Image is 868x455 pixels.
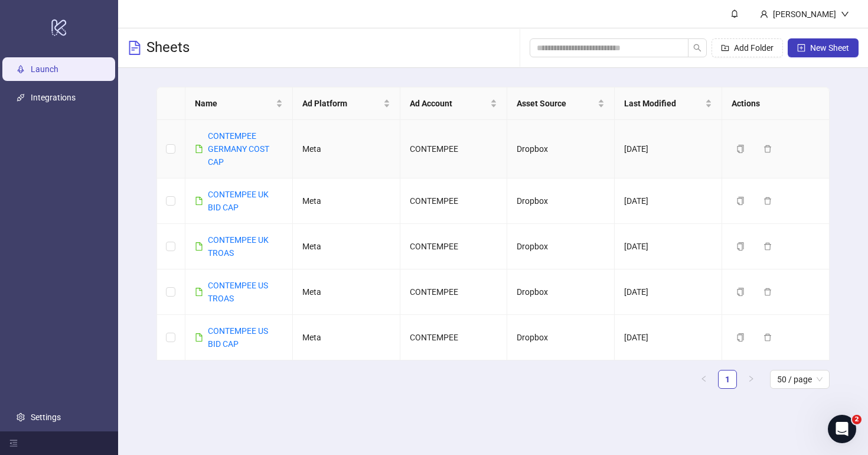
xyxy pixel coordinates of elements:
span: bell [730,9,739,18]
a: CONTEMPEE UK TROAS [208,235,269,258]
span: delete [763,288,772,296]
th: Actions [722,87,830,120]
span: down [841,10,849,18]
td: CONTEMPEE [400,269,508,315]
span: file [195,242,203,251]
th: Ad Platform [293,87,400,120]
span: delete [763,197,772,205]
span: folder-add [721,44,729,52]
span: Last Modified [624,97,703,110]
a: 1 [719,370,736,388]
li: Previous Page [694,370,713,389]
span: menu-fold [9,439,18,447]
td: [DATE] [615,315,722,360]
a: CONTEMPEE US TROAS [208,281,268,303]
li: 1 [718,370,737,389]
td: [DATE] [615,120,722,178]
td: CONTEMPEE [400,178,508,224]
span: file-text [128,41,142,55]
td: Dropbox [507,269,615,315]
span: Add Folder [734,43,774,53]
span: plus-square [797,44,805,52]
a: Launch [31,64,58,74]
td: CONTEMPEE [400,224,508,269]
span: delete [763,145,772,153]
a: CONTEMPEE US BID CAP [208,326,268,349]
div: [PERSON_NAME] [768,8,841,21]
span: New Sheet [810,43,849,53]
span: file [195,333,203,342]
button: New Sheet [788,38,859,57]
span: delete [763,242,772,251]
a: Settings [31,412,61,422]
span: file [195,145,203,153]
td: CONTEMPEE [400,315,508,360]
h3: Sheets [146,38,190,57]
td: CONTEMPEE [400,120,508,178]
span: Name [195,97,273,110]
td: Meta [293,315,400,360]
span: file [195,197,203,205]
td: Dropbox [507,120,615,178]
td: Dropbox [507,178,615,224]
button: right [742,370,761,389]
td: Dropbox [507,315,615,360]
td: Meta [293,269,400,315]
button: Add Folder [712,38,783,57]
span: copy [736,242,745,251]
a: CONTEMPEE UK BID CAP [208,190,269,212]
span: copy [736,333,745,342]
a: Integrations [31,93,76,102]
button: left [694,370,713,389]
td: Dropbox [507,224,615,269]
span: delete [763,333,772,342]
span: 2 [852,415,862,424]
a: CONTEMPEE GERMANY COST CAP [208,131,269,167]
td: [DATE] [615,269,722,315]
span: 50 / page [777,370,823,388]
span: copy [736,145,745,153]
span: search [693,44,701,52]
td: Meta [293,178,400,224]
span: right [748,375,755,382]
span: copy [736,197,745,205]
td: [DATE] [615,224,722,269]
span: copy [736,288,745,296]
span: file [195,288,203,296]
td: [DATE] [615,178,722,224]
iframe: Intercom live chat [828,415,856,443]
th: Name [185,87,293,120]
th: Last Modified [615,87,722,120]
span: user [760,10,768,18]
span: Ad Platform [302,97,381,110]
td: Meta [293,120,400,178]
li: Next Page [742,370,761,389]
span: Ad Account [410,97,488,110]
div: Page Size [770,370,830,389]
span: left [700,375,707,382]
td: Meta [293,224,400,269]
span: Asset Source [517,97,595,110]
th: Ad Account [400,87,508,120]
th: Asset Source [507,87,615,120]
